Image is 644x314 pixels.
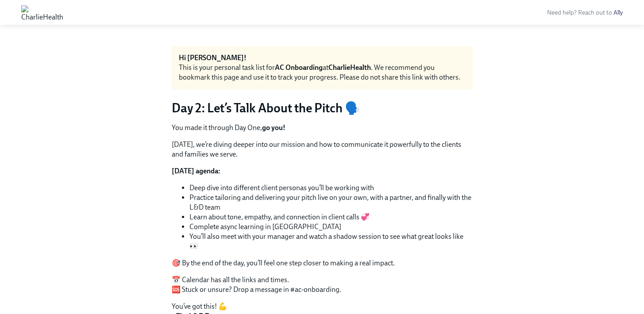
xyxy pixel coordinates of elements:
[328,63,371,72] strong: CharlieHealth
[262,123,285,132] strong: go you!
[189,183,473,193] li: Deep dive into different client personas you’ll be working with
[172,275,473,295] p: 📅 Calendar has all the links and times. 🆘 Stuck or unsure? Drop a message in #ac-onboarding.
[189,212,473,222] li: Learn about tone, empathy, and connection in client calls 💞
[179,54,247,62] strong: Hi [PERSON_NAME]!
[189,193,473,212] li: Practice tailoring and delivering your pitch live on your own, with a partner, and finally with t...
[172,123,473,133] p: You made it through Day One,
[189,232,473,251] li: You’ll also meet with your manager and watch a shadow session to see what great looks like 👀
[172,167,220,175] strong: [DATE] agenda:
[172,100,473,116] h3: Day 2: Let’s Talk About the Pitch 🗣️
[172,258,473,268] p: 🎯 By the end of the day, you’ll feel one step closer to making a real impact.
[275,63,323,72] strong: AC Onboarding
[189,222,473,232] li: Complete async learning in [GEOGRAPHIC_DATA]
[613,9,623,16] a: Ally
[547,9,623,16] span: Need help? Reach out to
[172,140,473,159] p: [DATE], we’re diving deeper into our mission and how to communicate it powerfully to the clients ...
[21,5,63,19] img: CharlieHealth
[179,63,466,82] div: This is your personal task list for at . We recommend you bookmark this page and use it to track ...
